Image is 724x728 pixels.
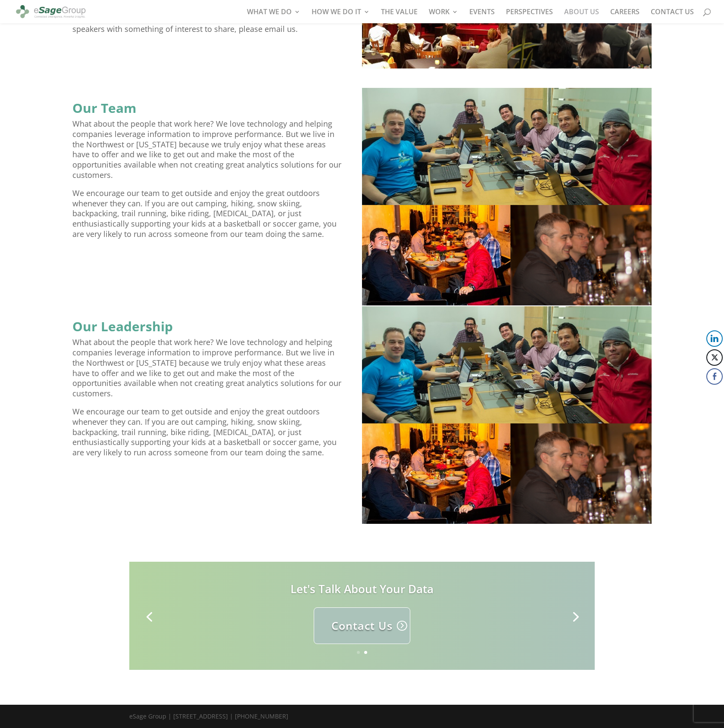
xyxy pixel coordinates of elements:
a: WHAT WE DO [247,9,300,23]
a: ABOUT US [564,9,599,23]
a: WORK [429,9,458,23]
button: Twitter Share [706,349,723,366]
button: Facebook Share [706,368,723,385]
a: 1 [357,651,360,654]
a: EVENTS [469,9,495,23]
a: HOW WE DO IT [312,9,370,23]
p: What about the people that work here? We love technology and helping companies leverage informati... [72,337,343,407]
a: Contact Us [314,607,410,644]
div: eSage Group | [STREET_ADDRESS] | [PHONE_NUMBER] [129,711,288,726]
p: We encourage our team to get outside and enjoy the great outdoors whenever they can. If you are o... [72,407,343,458]
a: CAREERS [610,9,640,23]
a: CONTACT US [651,9,694,23]
strong: Our Leadership [72,317,173,335]
a: THE VALUE [381,9,418,23]
p: What about the people that work here? We love technology and helping companies leverage informati... [72,119,343,188]
button: LinkedIn Share [706,330,723,347]
a: PERSPECTIVES [506,9,553,23]
p: We encourage our team to get outside and enjoy the great outdoors whenever they can. If you are o... [72,188,343,240]
a: 2 [364,651,367,654]
a: Let's Talk About Your Data [290,581,434,597]
strong: Our Team [72,99,136,117]
img: eSage Group [15,2,87,22]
